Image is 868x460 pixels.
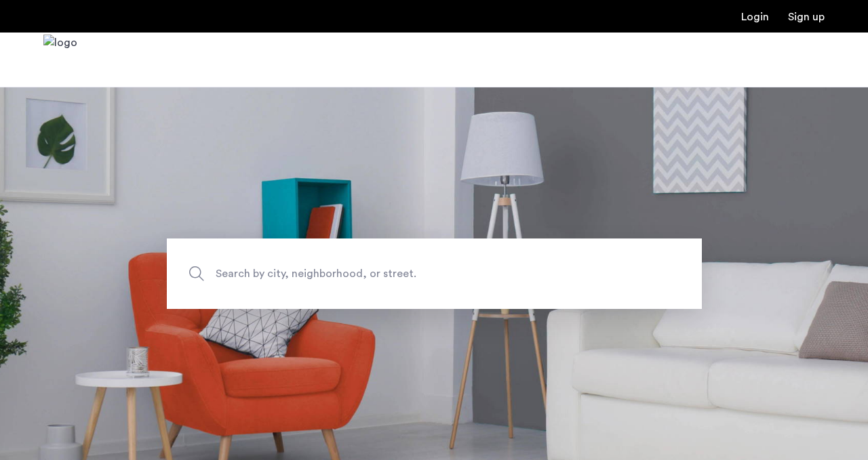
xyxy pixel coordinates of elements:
[43,35,77,85] a: Cazamio Logo
[43,35,77,85] img: logo
[741,12,769,22] a: Login
[216,264,590,283] span: Search by city, neighborhood, or street.
[167,238,702,309] input: Apartment Search
[788,12,825,22] a: Registration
